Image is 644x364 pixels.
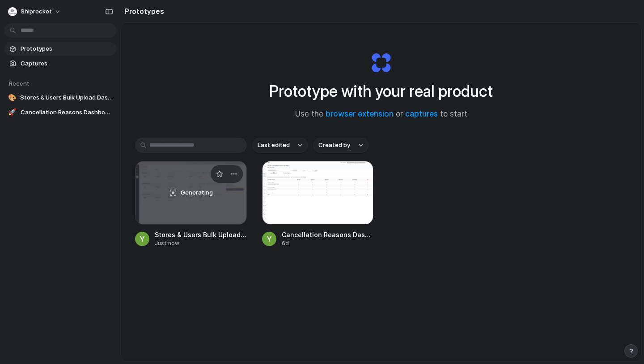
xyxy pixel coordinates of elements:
div: Just now [155,239,247,247]
div: 6d [282,239,374,247]
span: Generating [181,188,213,197]
span: Captures [21,59,113,68]
a: Prototypes [4,42,116,56]
a: browser extension [326,109,394,118]
h2: Prototypes [121,6,164,17]
div: 🎨 [8,93,17,102]
a: Captures [4,57,116,70]
span: Stores & Users Bulk Upload Dashboard [155,230,247,239]
button: Last edited [252,138,308,153]
a: Cancellation Reasons DashboardCancellation Reasons Dashboard6d [262,161,374,247]
a: Stores & Users Bulk Upload DashboardGeneratingStores & Users Bulk Upload DashboardJust now [135,161,247,247]
span: Stores & Users Bulk Upload Dashboard [20,93,113,102]
h1: Prototype with your real product [269,79,493,103]
button: Created by [313,138,369,153]
span: Recent [9,80,30,87]
span: Last edited [258,141,290,150]
span: Shiprocket [21,7,52,16]
span: Prototypes [21,44,113,53]
span: Cancellation Reasons Dashboard [21,108,113,117]
div: 🚀 [8,108,17,117]
button: Shiprocket [4,4,66,19]
a: captures [405,109,438,118]
a: 🚀Cancellation Reasons Dashboard [4,106,116,119]
span: Created by [318,141,350,150]
span: Use the or to start [295,108,467,120]
span: Cancellation Reasons Dashboard [282,230,374,239]
a: 🎨Stores & Users Bulk Upload Dashboard [4,91,116,104]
